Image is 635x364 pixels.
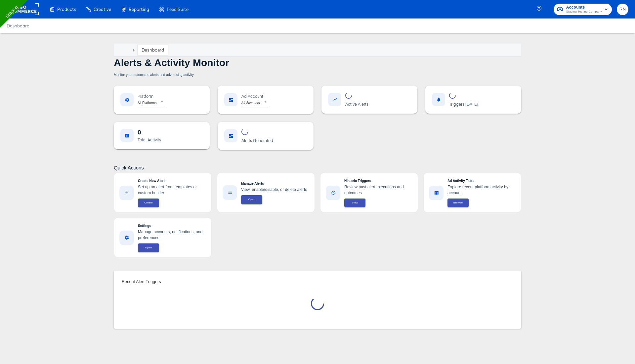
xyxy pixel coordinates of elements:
p: Ad Activity Table [447,178,516,183]
p: Settings [138,223,206,228]
div: 0 [138,128,161,136]
div: All Accounts [241,99,268,107]
span: Creative [94,7,111,12]
span: Open [142,245,155,250]
span: Reporting [129,7,149,12]
a: Dashboard [142,47,164,53]
p: Historic Triggers [344,178,412,183]
div: Active Alerts [345,101,368,107]
div: Ad Account [241,93,268,99]
p: Manage accounts, notifications, and preferences [138,229,206,241]
div: All Platforms [138,99,164,107]
button: AccountsStaging Testing Company [554,4,612,15]
div: Triggers [DATE] [449,101,478,107]
button: RN [617,4,628,15]
button: Browse [447,199,469,207]
p: Set up an alert from templates or custom builder [138,184,206,196]
button: View [344,199,365,207]
div: Alerts Generated [241,138,273,143]
h6: Monitor your automated alerts and advertising activity [114,72,312,78]
span: Open [245,197,258,202]
h6: Recent Alert Triggers [122,278,513,285]
p: Review past alert executions and outcomes [344,184,412,196]
h1: Alerts & Activity Monitor [114,57,312,68]
div: Platform [138,93,164,99]
div: Total Activity [138,137,161,143]
button: Open [138,243,159,252]
button: Open [241,195,262,204]
p: View, enable/disable, or delete alerts [241,187,309,193]
span: Create [142,200,155,205]
em: All Accounts [241,101,260,105]
span: View [348,200,361,205]
button: Create [138,199,159,207]
h5: Quick Actions [114,164,521,171]
a: Dashboard [7,23,29,28]
span: Staging Testing Company [566,9,602,15]
span: RN [619,6,626,13]
span: Accounts [566,4,602,11]
span: Products [57,7,76,12]
p: Create New Alert [138,178,206,183]
span: Browse [451,200,465,205]
span: Feed Suite [167,7,189,12]
p: Manage Alerts [241,181,309,186]
p: Explore recent platform activity by account [447,184,516,196]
